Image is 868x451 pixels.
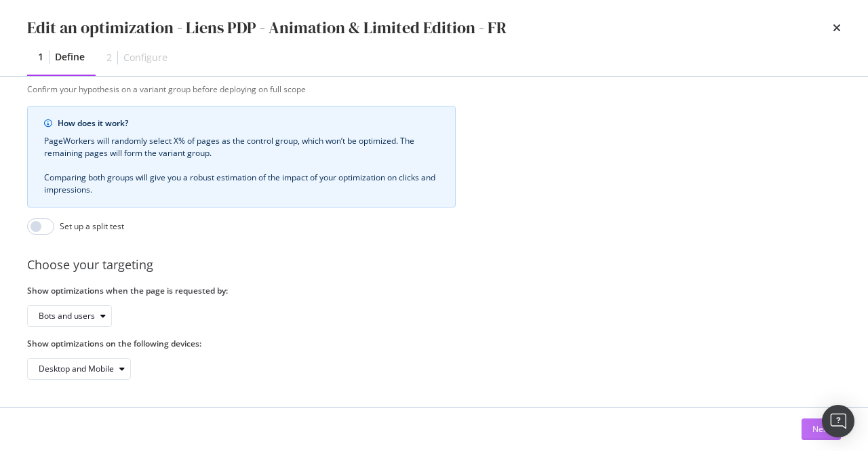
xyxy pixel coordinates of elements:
button: Bots and users [27,305,112,327]
div: PageWorkers will randomly select X% of pages as the control group, which won’t be optimized. The ... [44,135,439,196]
div: Next [812,423,830,435]
label: Show optimizations on the following devices: [27,338,456,349]
div: Configure [123,51,167,64]
div: 2 [106,51,112,64]
button: Desktop and Mobile [27,358,131,380]
div: times [833,16,841,39]
div: 1 [38,50,43,64]
div: Bots and users [39,312,95,320]
button: Next [802,418,841,440]
div: Open Intercom Messenger [822,405,854,437]
div: Edit an optimization - Liens PDP - Animation & Limited Edition - FR [27,16,507,39]
div: How does it work? [58,117,439,130]
div: Set up a split test [60,220,124,232]
div: info banner [27,106,456,208]
div: Desktop and Mobile [39,365,114,373]
div: Define [55,50,85,64]
label: Show optimizations when the page is requested by: [27,285,456,296]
